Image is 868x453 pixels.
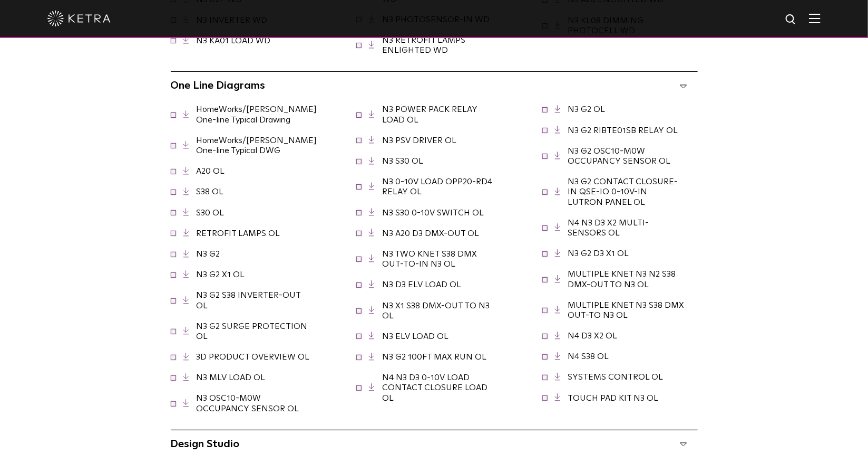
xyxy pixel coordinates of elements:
[382,301,490,320] a: N3 X1 S38 DMX-OUT TO N3 OL
[197,250,220,258] a: N3 G2
[382,280,461,289] a: N3 D3 ELV LOAD OL
[568,147,671,165] a: N3 G2 OSC10-M0W OCCUPANCY SENSOR OL
[197,229,280,238] a: RETROFIT LAMPS OL
[197,373,266,382] a: N3 MLV LOAD OL
[382,177,492,196] a: N3 0-10V LOAD OPP20-RD4 RELAY OL
[197,136,317,155] a: HomeWorks/[PERSON_NAME] One-line Typical DWG
[382,353,486,361] a: N3 G2 100FT MAX RUN OL
[568,105,606,114] a: N3 G2 OL
[197,270,245,279] a: N3 G2 X1 OL
[171,80,266,91] span: One Line Diagrams
[197,394,299,412] a: N3 OSC10-M0W OCCUPANCY SENSOR OL
[382,373,487,402] a: N4 N3 D3 0-10V LOAD CONTACT CLOSURE LOAD OL
[382,209,484,217] a: N3 S30 0-10V SWITCH OL
[568,177,678,206] a: N3 G2 CONTACT CLOSURE-IN QSE-IO 0-10V-IN LUTRON PANEL OL
[382,157,423,165] a: N3 S30 OL
[568,219,649,237] a: N4 N3 D3 X2 MULTI-SENSORS OL
[197,322,308,341] a: N3 G2 SURGE PROTECTION OL
[382,229,479,238] a: N3 A20 D3 DMX-OUT OL
[197,36,271,45] a: N3 KA01 LOAD WD
[568,249,629,258] a: N3 G2 D3 X1 OL
[47,11,111,26] img: ketra-logo-2019-white
[197,167,225,175] a: A20 OL
[382,332,448,341] a: N3 ELV LOAD OL
[382,105,477,124] a: N3 POWER PACK RELAY LOAD OL
[568,373,664,381] a: SYSTEMS CONTROL OL
[197,353,310,361] a: 3D PRODUCT OVERVIEW OL
[568,301,685,319] a: MULTIPLE KNET N3 S38 DMX OUT-TO N3 OL
[568,126,678,135] a: N3 G2 RIBTE01SB RELAY OL
[197,291,301,309] a: N3 G2 S38 INVERTER-OUT OL
[171,439,240,449] span: Design Studio
[809,13,821,23] img: Hamburger%20Nav.svg
[568,270,676,288] a: MULTIPLE KNET N3 N2 S38 DMX-OUT TO N3 OL
[197,209,225,217] a: S30 OL
[568,394,659,402] a: TOUCH PAD KIT N3 OL
[785,13,798,26] img: search icon
[568,332,618,340] a: N4 D3 X2 OL
[197,187,224,196] a: S38 OL
[382,250,477,268] a: N3 TWO KNET S38 DMX OUT-TO-IN N3 OL
[197,105,317,124] a: HomeWorks/[PERSON_NAME] One-line Typical Drawing
[382,136,456,145] a: N3 PSV DRIVER OL
[568,352,609,361] a: N4 S38 OL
